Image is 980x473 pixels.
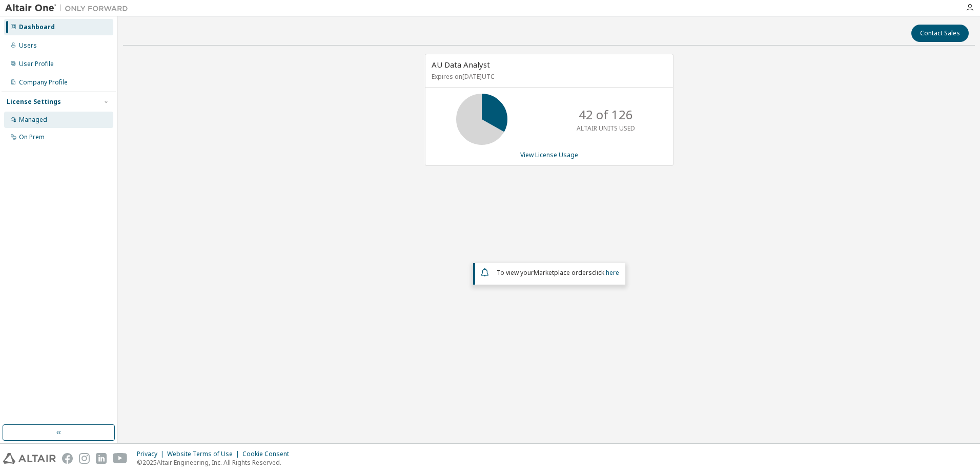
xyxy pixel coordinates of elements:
span: AU Data Analyst [432,59,490,70]
a: here [606,268,619,277]
em: Marketplace orders [534,268,592,277]
div: Cookie Consent [242,450,295,458]
div: Managed [19,116,47,124]
div: License Settings [7,98,61,106]
p: 42 of 126 [579,106,633,123]
a: View License Usage [520,150,578,159]
img: facebook.svg [62,453,73,464]
div: Dashboard [19,23,55,31]
img: Altair One [5,3,133,13]
p: © 2025 Altair Engineering, Inc. All Rights Reserved. [137,458,295,467]
p: Expires on [DATE] UTC [432,72,664,81]
div: Website Terms of Use [167,450,242,458]
button: Contact Sales [911,25,969,42]
div: Users [19,41,37,50]
img: instagram.svg [79,453,90,464]
div: On Prem [19,133,45,141]
div: Privacy [137,450,167,458]
div: Company Profile [19,78,68,87]
p: ALTAIR UNITS USED [577,124,635,133]
img: linkedin.svg [96,453,107,464]
img: youtube.svg [113,453,128,464]
span: To view your click [497,268,619,277]
img: altair_logo.svg [3,453,56,464]
div: User Profile [19,60,54,68]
